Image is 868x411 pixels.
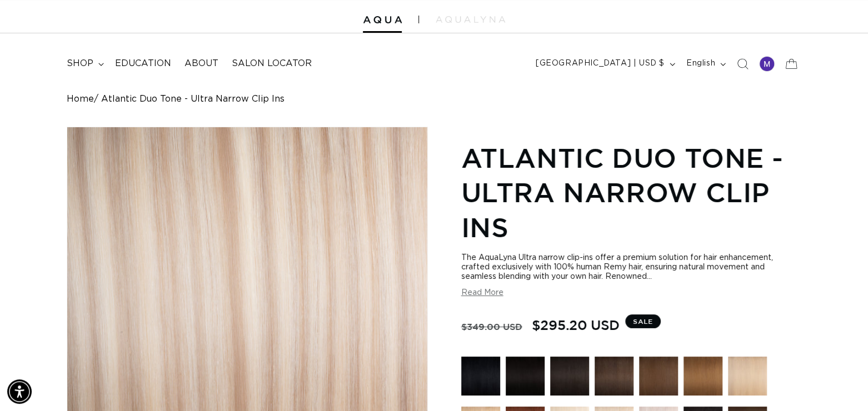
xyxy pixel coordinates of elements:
a: Education [108,51,178,76]
span: shop [67,58,93,69]
a: Home [67,94,94,104]
span: English [686,58,715,69]
img: aqualyna.com [436,16,505,23]
a: 6 Light Brown - Ultra Narrow Clip Ins [684,357,722,401]
h1: Atlantic Duo Tone - Ultra Narrow Clip Ins [461,141,801,244]
summary: Search [730,52,755,76]
a: 1 Black - Ultra Narrow Clip Ins [461,357,500,401]
a: About [178,51,225,76]
div: The AquaLyna Ultra narrow clip-ins offer a premium solution for hair enhancement, crafted exclusi... [461,253,801,282]
span: [GEOGRAPHIC_DATA] | USD $ [536,58,665,69]
span: $295.20 USD [532,314,620,335]
img: 1N Natural Black - Ultra Narrow Clip Ins [506,357,545,395]
button: English [680,53,730,74]
div: Accessibility Menu [7,379,32,404]
img: Aqua Hair Extensions [363,16,402,24]
img: 1B Soft Black - Ultra Narrow Clip Ins [550,357,589,395]
img: 16 Blonde - Ultra Narrow Clip Ins [728,357,767,395]
img: 6 Light Brown - Ultra Narrow Clip Ins [684,357,722,395]
img: 2 Dark Brown - Ultra Narrow Clip Ins [595,357,633,395]
span: Salon Locator [232,58,312,69]
a: 1B Soft Black - Ultra Narrow Clip Ins [550,357,589,401]
span: About [184,58,218,69]
a: 1N Natural Black - Ultra Narrow Clip Ins [506,357,545,401]
img: 1 Black - Ultra Narrow Clip Ins [461,357,500,395]
button: Read More [461,288,503,298]
s: $349.00 USD [461,316,522,337]
img: 4 Medium Brown - Ultra Narrow Clip Ins [639,357,678,395]
span: Education [115,58,171,69]
summary: shop [60,51,108,76]
a: 4 Medium Brown - Ultra Narrow Clip Ins [639,357,678,401]
span: Atlantic Duo Tone - Ultra Narrow Clip Ins [101,94,285,104]
button: [GEOGRAPHIC_DATA] | USD $ [529,53,680,74]
span: Sale [625,314,661,328]
a: 2 Dark Brown - Ultra Narrow Clip Ins [595,357,633,401]
nav: breadcrumbs [67,94,801,104]
a: Salon Locator [225,51,318,76]
iframe: Chat Widget [812,358,868,411]
a: 16 Blonde - Ultra Narrow Clip Ins [728,357,767,401]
